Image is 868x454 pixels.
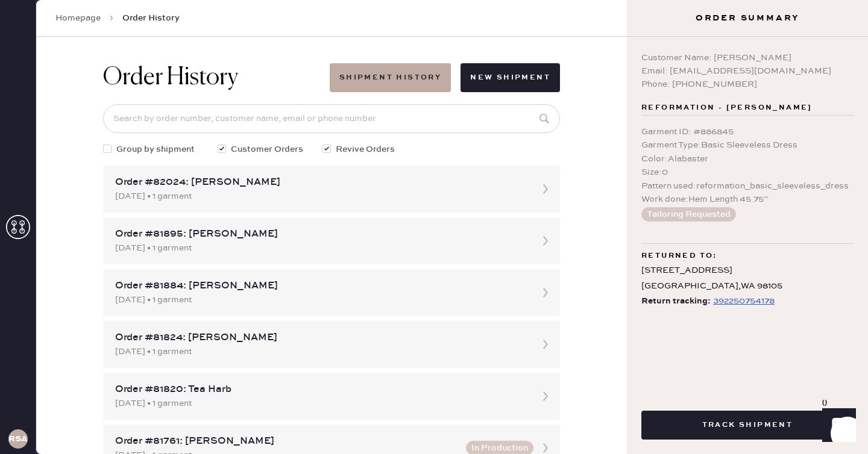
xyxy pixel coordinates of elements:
button: Tailoring Requested [641,207,736,222]
a: Homepage [55,12,101,24]
h1: Order History [103,63,238,92]
span: Customer Orders [231,143,303,156]
span: Revive Orders [336,143,395,156]
span: Reformation - [PERSON_NAME] [641,101,813,115]
a: 392250754178 [711,294,775,309]
div: Order #81820: Tea Harb [115,382,526,397]
div: [DATE] • 1 garment [115,293,526,306]
div: Work done : Hem Length 45.75” [641,193,854,206]
span: Return tracking: [641,294,711,309]
div: [DATE] • 1 garment [115,190,526,203]
span: Group by shipment [116,143,195,156]
iframe: Front Chat [811,400,863,452]
div: Order #82024: [PERSON_NAME] [115,175,526,190]
input: Search by order number, customer name, email or phone number [103,104,560,133]
div: [DATE] • 1 garment [115,241,526,255]
div: Email: [EMAIL_ADDRESS][DOMAIN_NAME] [641,64,854,78]
span: Order History [122,12,180,24]
div: [DATE] • 1 garment [115,397,526,410]
div: Phone: [PHONE_NUMBER] [641,78,854,91]
div: [DATE] • 1 garment [115,345,526,358]
div: Garment ID : # 886845 [641,125,854,138]
div: Size : 0 [641,166,854,179]
div: Customer Name: [PERSON_NAME] [641,51,854,64]
div: Garment Type : Basic Sleeveless Dress [641,138,854,152]
button: Shipment History [330,63,451,92]
div: Order #81884: [PERSON_NAME] [115,279,526,293]
div: Order #81824: [PERSON_NAME] [115,331,526,345]
div: [STREET_ADDRESS] [GEOGRAPHIC_DATA] , WA 98105 [641,263,854,293]
div: Order #81895: [PERSON_NAME] [115,227,526,241]
span: Returned to: [641,249,717,263]
button: Track Shipment [641,411,854,440]
div: Color : Alabaster [641,152,854,166]
button: New Shipment [461,63,560,92]
h3: RSA [8,435,28,443]
a: Track Shipment [641,418,854,430]
h3: Order Summary [627,12,868,24]
div: https://www.fedex.com/apps/fedextrack/?tracknumbers=392250754178&cntry_code=US [713,294,775,308]
div: Order #81761: [PERSON_NAME] [115,434,459,449]
div: Pattern used : reformation_basic_sleeveless_dress [641,179,854,193]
